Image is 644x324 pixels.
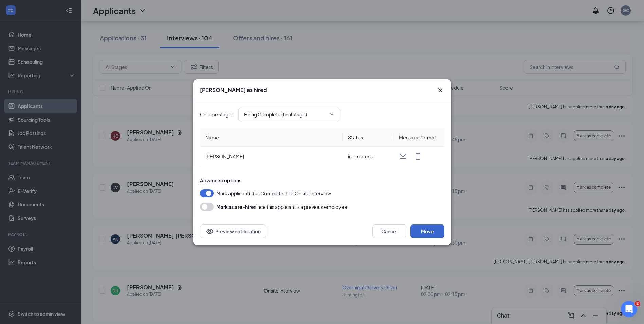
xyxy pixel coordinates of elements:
td: in progress [343,147,393,166]
svg: Email [399,152,407,160]
button: Move [410,224,444,238]
iframe: Intercom live chat [621,301,637,317]
button: Close [436,86,444,94]
h3: [PERSON_NAME] as hired [200,86,267,94]
div: Advanced options [200,177,444,184]
b: Mark as a re-hire [216,204,254,210]
button: Preview notificationEye [200,224,266,238]
th: Name [200,128,343,147]
span: Choose stage : [200,111,233,118]
span: Mark applicant(s) as Completed for Onsite Interview [216,189,331,197]
span: 2 [635,301,640,306]
svg: Cross [436,86,444,94]
th: Message format [393,128,444,147]
div: since this applicant is a previous employee. [216,203,349,211]
th: Status [343,128,393,147]
svg: Eye [206,227,214,235]
svg: ChevronDown [329,112,334,117]
button: Cancel [372,224,406,238]
span: [PERSON_NAME] [205,153,244,159]
svg: MobileSms [414,152,422,160]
